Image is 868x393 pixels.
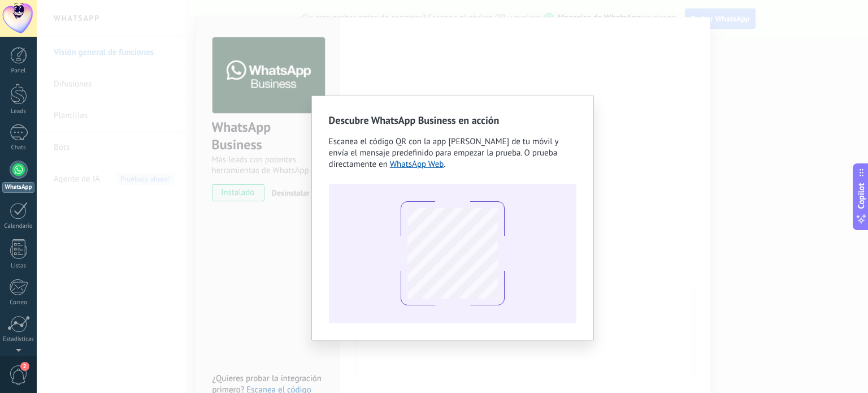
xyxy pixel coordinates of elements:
span: 2 [20,362,29,371]
div: Listas [2,262,35,270]
div: Calendario [2,223,35,230]
div: WhatsApp [2,182,34,193]
div: Correo [2,299,35,306]
div: Estadísticas [2,336,35,343]
a: WhatsApp Web [390,159,444,170]
span: Copilot [856,183,867,209]
span: Escanea el código QR con la app [PERSON_NAME] de tu móvil y envía el mensaje predefinido para emp... [329,136,558,170]
div: Leads [2,108,35,115]
div: Chats [2,144,35,152]
h2: Descubre WhatsApp Business en acción [329,113,576,127]
div: Panel [2,67,35,75]
div: . [329,136,576,170]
